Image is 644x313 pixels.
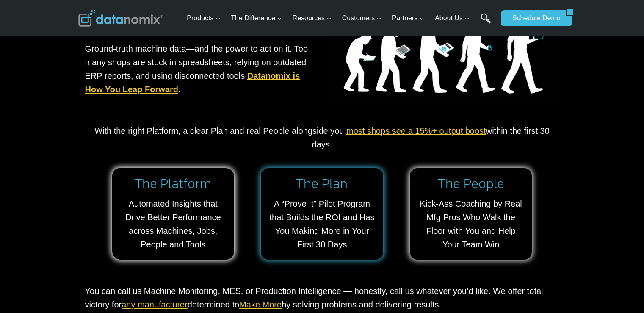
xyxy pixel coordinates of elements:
span: About Us [435,13,470,24]
a: Schedule Demo [501,10,566,26]
p: With the right Platform, a clear Plan and real People alongside you, within the first 30 days. [85,124,559,151]
img: Datanomix [78,10,163,27]
span: Partners [392,13,424,24]
a: Search [481,13,491,32]
a: most shops see a 15%+ output boost [346,126,486,136]
a: Privacy Policy [115,189,143,195]
span: Last Name [191,0,218,8]
span: State/Region [191,105,223,112]
span: Products [187,13,220,24]
span: Resources [293,13,332,24]
p: Ground-truth machine data—and the power to act on it. Too many shops are stuck in spreadsheets, r... [85,42,315,96]
span: The Difference [231,13,282,24]
a: Terms [95,189,108,195]
img: Datanomix is the missing link. [329,4,559,104]
a: any manufacturer [122,300,188,309]
nav: Primary Navigation [183,5,497,32]
a: Make More [239,300,282,309]
span: Phone number [191,35,229,43]
span: Customers [342,13,381,24]
iframe: Popup CTA [4,163,140,309]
